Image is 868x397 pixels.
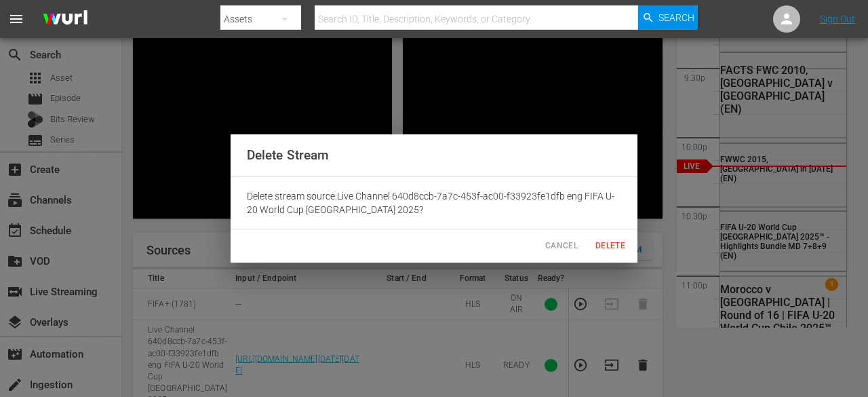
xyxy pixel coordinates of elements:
[545,239,578,253] span: Cancel
[33,3,98,35] img: ans4CAIJ8jUAAAAAAAAAAAAAAAAAAAAAAAAgQb4GAAAAAAAAAAAAAAAAAAAAAAAAJMjXAAAAAAAAAAAAAAAAAAAAAAAAgAT5G...
[594,239,627,253] span: Delete
[247,147,329,163] span: Delete Stream
[658,5,694,30] span: Search
[820,14,855,24] a: Sign Out
[589,235,632,257] button: Delete
[8,11,24,27] span: menu
[247,189,621,216] p: Delete stream source: Live Channel 640d8ccb-7a7c-453f-ac00-f33923fe1dfb eng FIFA U-20 World Cup [...
[540,235,583,257] button: Cancel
